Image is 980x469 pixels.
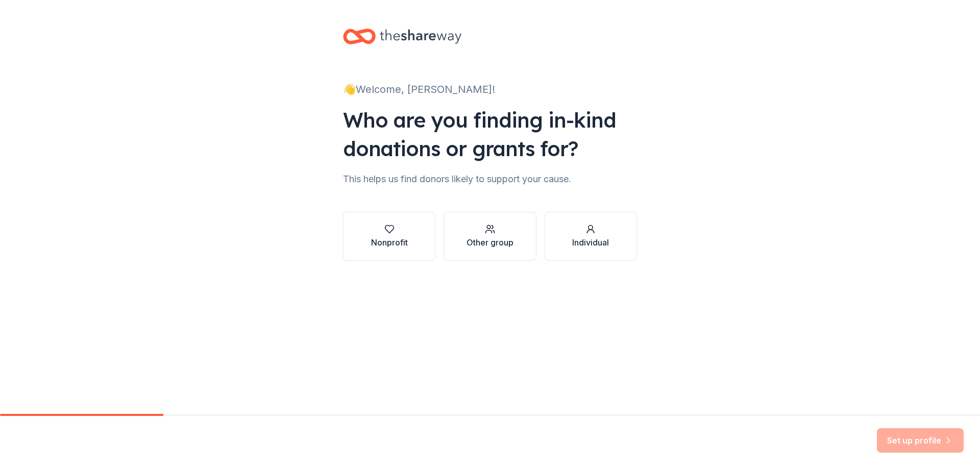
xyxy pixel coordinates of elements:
div: Other group [467,236,513,249]
button: Other group [444,212,536,261]
div: 👋 Welcome, [PERSON_NAME]! [343,81,637,97]
div: Individual [572,236,609,249]
div: This helps us find donors likely to support your cause. [343,171,637,187]
div: Nonprofit [371,236,408,249]
button: Individual [545,212,637,261]
div: Who are you finding in-kind donations or grants for? [343,106,637,163]
button: Nonprofit [343,212,435,261]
